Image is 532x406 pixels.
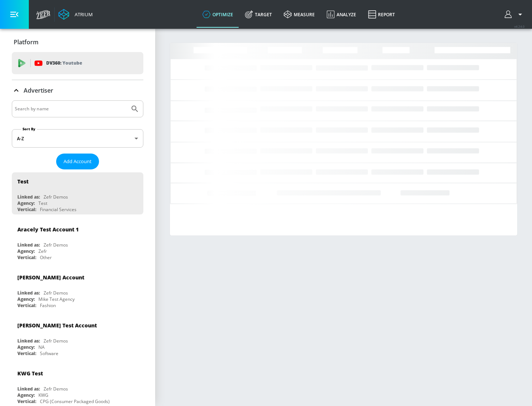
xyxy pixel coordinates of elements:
a: Analyze [321,1,362,28]
div: Vertical: [17,398,36,405]
div: Linked as: [17,290,40,296]
div: KWG [38,392,48,398]
p: Youtube [62,59,82,67]
div: Vertical: [17,302,36,309]
div: Zefr Demos [44,242,68,248]
div: Vertical: [17,350,36,357]
a: Atrium [58,9,93,20]
span: v 4.24.0 [514,24,525,28]
div: NA [38,344,45,350]
div: Linked as: [17,242,40,248]
span: Add Account [64,157,92,166]
div: Other [40,254,52,261]
div: Mike Test Agency [38,296,75,302]
div: Advertiser [12,80,143,101]
div: Software [40,350,58,357]
div: Linked as: [17,386,40,392]
div: [PERSON_NAME] Test AccountLinked as:Zefr DemosAgency:NAVertical:Software [12,316,143,358]
div: KWG Test [17,370,43,377]
div: Zefr [38,248,47,254]
div: Financial Services [40,206,76,213]
div: Vertical: [17,254,36,261]
div: DV360: Youtube [12,52,143,74]
div: Agency: [17,248,35,254]
div: Agency: [17,296,35,302]
a: Target [239,1,278,28]
div: Vertical: [17,206,36,213]
div: Zefr Demos [44,194,68,200]
div: Platform [12,32,143,52]
div: [PERSON_NAME] AccountLinked as:Zefr DemosAgency:Mike Test AgencyVertical:Fashion [12,268,143,310]
div: Fashion [40,302,56,309]
div: Agency: [17,392,35,398]
div: Aracely Test Account 1Linked as:Zefr DemosAgency:ZefrVertical:Other [12,220,143,262]
p: DV360: [46,59,82,67]
a: optimize [197,1,239,28]
div: CPG (Consumer Packaged Goods) [40,398,110,405]
div: Agency: [17,200,35,206]
div: Zefr Demos [44,386,68,392]
div: Agency: [17,344,35,350]
div: A-Z [12,129,143,148]
div: Aracely Test Account 1 [17,226,79,233]
div: TestLinked as:Zefr DemosAgency:TestVertical:Financial Services [12,172,143,214]
div: [PERSON_NAME] Account [17,274,84,281]
div: Zefr Demos [44,290,68,296]
div: Linked as: [17,338,40,344]
div: [PERSON_NAME] Test Account [17,322,97,329]
input: Search by name [15,104,127,114]
div: Test [17,178,28,185]
p: Advertiser [24,86,53,94]
div: Test [38,200,47,206]
div: Linked as: [17,194,40,200]
label: Sort By [21,127,37,131]
a: measure [278,1,321,28]
p: Platform [14,38,38,46]
a: Report [362,1,401,28]
button: Add Account [56,154,99,169]
div: Zefr Demos [44,338,68,344]
div: Atrium [72,11,93,18]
